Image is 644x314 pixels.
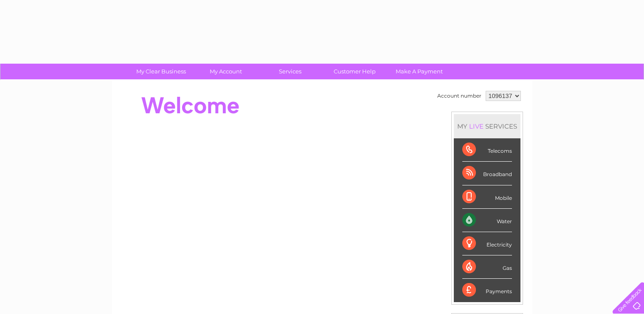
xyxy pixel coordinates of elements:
[462,279,512,302] div: Payments
[191,64,261,79] a: My Account
[467,122,485,130] div: LIVE
[462,162,512,185] div: Broadband
[462,138,512,162] div: Telecoms
[462,185,512,209] div: Mobile
[454,114,520,138] div: MY SERVICES
[462,209,512,232] div: Water
[462,255,512,279] div: Gas
[255,64,325,79] a: Services
[126,64,196,79] a: My Clear Business
[462,232,512,255] div: Electricity
[384,64,454,79] a: Make A Payment
[435,89,484,103] td: Account number
[320,64,390,79] a: Customer Help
